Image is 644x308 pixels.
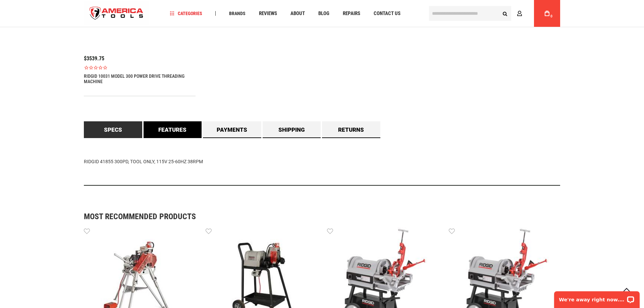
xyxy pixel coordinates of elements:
strong: Most Recommended Products [84,212,537,221]
span: Reviews [259,11,277,16]
a: Brands [226,9,249,18]
a: Shipping [263,121,321,138]
span: About [290,11,305,16]
span: Brands [229,11,246,16]
span: Repairs [343,11,360,16]
a: Payments [203,121,261,138]
span: Rated 0.0 out of 5 stars 0 reviews [84,65,196,70]
button: Search [498,7,511,20]
a: Specs [84,121,142,138]
span: Blog [318,11,329,16]
img: America Tools [84,1,149,26]
a: Reviews [256,9,280,18]
a: Contact Us [371,9,404,18]
a: RIDGID 10031 MODEL 300 POWER DRIVE THREADING MACHINE [84,73,196,84]
a: Categories [167,9,205,18]
a: Repairs [340,9,363,18]
span: Contact Us [374,11,400,16]
iframe: LiveChat chat widget [550,287,644,308]
span: $3539.75 [84,55,104,62]
a: Returns [322,121,380,138]
span: 0 [550,14,552,18]
a: store logo [84,1,149,26]
a: Features [144,121,202,138]
a: About [287,9,308,18]
a: Blog [315,9,332,18]
span: Categories [170,11,202,16]
div: RIDGID 41855 300PD, TOOL ONLY, 115V 25-60HZ 38RPM [84,138,560,186]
